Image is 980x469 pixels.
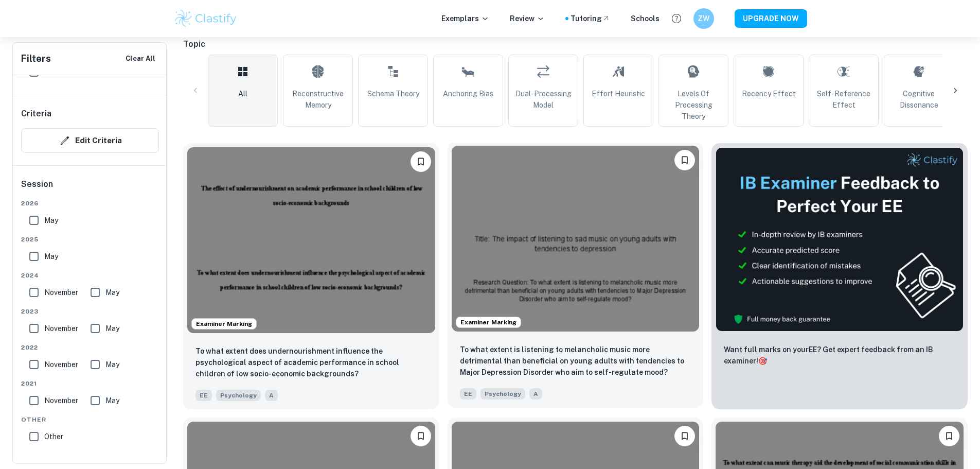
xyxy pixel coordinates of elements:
span: 2025 [21,235,159,244]
button: Edit Criteria [21,128,159,153]
button: Clear All [123,51,158,66]
span: Psychology [216,390,261,401]
p: To what extent does undernourishment influence the psychological aspect of academic performance i... [195,345,427,379]
span: November [44,395,78,406]
span: Other [21,415,159,424]
h6: Topic [183,38,968,50]
span: Effort Heuristic [592,88,645,99]
span: EE [460,388,476,399]
span: 2026 [21,199,159,208]
button: Bookmark [411,151,431,172]
span: November [44,359,78,370]
a: ThumbnailWant full marks on yourEE? Get expert feedback from an IB examiner! [711,143,968,409]
a: Examiner MarkingBookmarkTo what extent is listening to melancholic music more detrimental than be... [448,143,704,409]
span: Examiner Marking [456,318,521,327]
span: 🎯 [758,357,767,365]
span: Schema Theory [367,88,419,99]
span: May [105,323,119,334]
button: Bookmark [939,426,959,446]
span: May [44,251,58,262]
span: All [238,88,247,99]
p: Review [510,13,545,24]
span: Levels of Processing Theory [663,88,724,122]
img: Psychology EE example thumbnail: To what extent does undernourishment inf [187,147,435,333]
p: Want full marks on your EE ? Get expert feedback from an IB examiner! [724,344,955,367]
h6: Session [21,178,159,199]
span: Reconstructive Memory [288,88,348,111]
span: Other [44,431,63,442]
a: Schools [631,13,660,24]
button: Bookmark [411,426,431,446]
span: May [44,215,58,226]
button: Help and Feedback [668,10,685,27]
span: Anchoring Bias [443,88,493,99]
h6: Criteria [21,108,51,120]
img: Clastify logo [173,8,239,29]
span: November [44,287,78,298]
button: Bookmark [674,426,695,446]
span: May [105,287,119,298]
span: 2024 [21,271,159,280]
a: Examiner MarkingBookmarkTo what extent does undernourishment influence the psychological aspect o... [183,143,439,409]
span: Dual-Processing Model [513,88,574,111]
span: Examiner Marking [192,319,256,328]
span: EE [195,390,212,401]
span: May [105,395,119,406]
img: Thumbnail [716,147,964,332]
span: Psychology [480,388,525,399]
h6: Filters [21,51,51,66]
img: Psychology EE example thumbnail: To what extent is listening to melanchol [452,146,700,332]
p: Exemplars [441,13,489,24]
span: Self-Reference Effect [813,88,874,111]
button: Bookmark [674,150,695,170]
span: May [105,359,119,370]
span: Recency Effect [742,88,796,99]
span: A [529,388,542,399]
a: Tutoring [571,13,610,24]
span: 2021 [21,379,159,388]
span: A [265,390,278,401]
h6: ZW [698,13,709,24]
span: 2022 [21,343,159,352]
span: 2023 [21,307,159,316]
button: UPGRADE NOW [735,9,807,28]
span: Cognitive Dissonance [888,88,949,111]
button: ZW [693,8,714,29]
span: November [44,323,78,334]
p: To what extent is listening to melancholic music more detrimental than beneficial on young adults... [460,344,691,378]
